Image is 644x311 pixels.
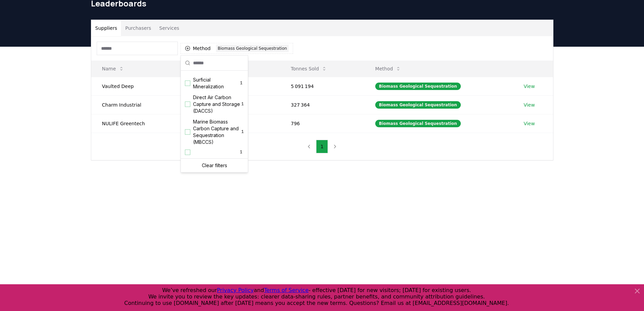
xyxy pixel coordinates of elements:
[524,102,535,108] a: View
[241,129,244,135] span: 1
[97,62,129,75] button: Name
[241,102,244,107] span: 1
[524,120,535,127] a: View
[238,150,244,155] span: 1
[375,83,461,90] div: Biomass Geological Sequestration
[193,76,239,90] span: Surficial Mineralization
[91,20,121,36] button: Suppliers
[91,114,177,133] td: NULIFE Greentech
[155,20,183,36] button: Services
[280,114,364,133] td: 796
[280,95,364,114] td: 327 364
[280,77,364,95] td: 5 091 194
[193,118,241,146] span: Marine Biomass Carbon Capture and Sequestration (MBCCS)
[375,101,461,109] div: Biomass Geological Sequestration
[524,83,535,90] a: View
[91,77,177,95] td: Vaulted Deep
[177,95,280,114] td: 13 224
[193,94,241,114] span: Direct Air Carbon Capture and Storage (DACCS)
[239,81,244,86] span: 1
[370,62,407,75] button: Method
[177,114,280,133] td: 32
[182,160,246,171] div: Clear filters
[121,20,155,36] button: Purchasers
[316,140,328,153] button: 1
[375,120,461,127] div: Biomass Geological Sequestration
[216,45,289,52] div: Biomass Geological Sequestration
[181,43,293,54] button: MethodBiomass Geological Sequestration
[91,95,177,114] td: Charm Industrial
[177,77,280,95] td: 20 427
[285,62,332,75] button: Tonnes Sold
